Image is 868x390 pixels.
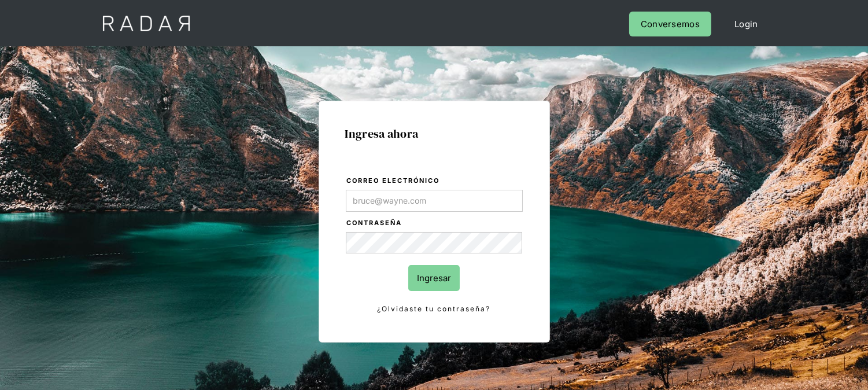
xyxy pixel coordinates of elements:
[345,175,523,316] form: Login Form
[347,175,523,187] label: Correo electrónico
[346,303,523,315] a: ¿Olvidaste tu contraseña?
[347,218,523,229] label: Contraseña
[408,265,460,291] input: Ingresar
[345,127,523,140] h1: Ingresa ahora
[629,12,711,36] a: Conversemos
[346,190,523,212] input: bruce@wayne.com
[723,12,770,36] a: Login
